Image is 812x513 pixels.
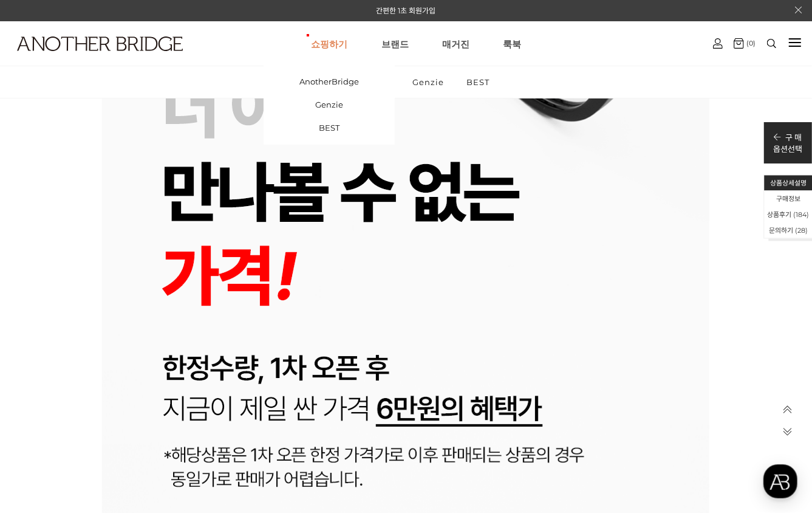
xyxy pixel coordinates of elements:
[734,38,756,49] a: (0)
[744,39,756,47] span: (0)
[773,131,802,143] p: 구 매
[503,22,521,66] a: 룩북
[264,116,395,139] a: BEST
[264,93,395,116] a: Genzie
[377,6,436,15] a: 간편한 1초 회원가입
[442,22,469,66] a: 매거진
[734,38,744,49] img: cart
[796,211,807,219] span: 184
[157,385,233,416] a: 설정
[456,66,500,98] a: BEST
[311,22,347,66] a: 쇼핑하기
[38,404,46,413] span: 홈
[111,404,126,414] span: 대화
[713,38,723,49] img: cart
[767,39,776,48] img: search
[188,404,202,413] span: 설정
[773,143,802,154] p: 옵션선택
[4,385,80,416] a: 홈
[17,36,183,51] img: logo
[6,36,128,81] a: logo
[264,70,395,93] a: AnotherBridge
[402,66,454,98] a: Genzie
[381,22,409,66] a: 브랜드
[80,385,157,416] a: 대화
